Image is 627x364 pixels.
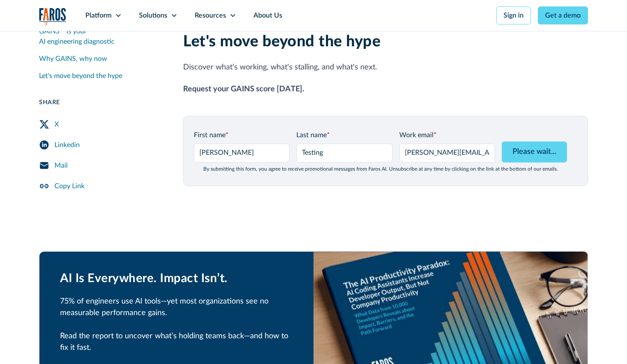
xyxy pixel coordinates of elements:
[399,130,495,140] label: Work email
[39,176,163,196] a: Copy Link
[39,155,163,176] a: Mail Share
[54,119,59,129] div: X
[183,62,588,73] p: Discover what's working, what's stalling, and what's next.
[85,10,112,21] div: Platform
[39,50,163,67] a: Why GAINS, why now
[39,8,66,25] img: Logo of the analytics and reporting company Faros.
[502,141,567,162] input: Please wait...
[183,33,588,51] h2: Let's move beyond the hype
[39,67,163,84] a: Let's move beyond the hype
[39,135,163,155] a: LinkedIn Share
[60,296,293,354] p: 75% of engineers use AI tools—yet most organizations see no measurable performance gains. Read th...
[139,10,167,21] div: Solutions
[183,85,304,93] strong: Request your GAINS score [DATE].
[39,98,163,107] div: Share
[538,6,588,24] a: Get a demo
[194,130,577,172] form: GAINS Page Form - mid
[39,23,163,50] a: GAINS™ is your AI engineering diagnostic
[39,71,122,81] div: Let's move beyond the hype
[496,6,531,24] a: Sign in
[194,130,289,140] label: First name
[54,160,68,171] div: Mail
[39,26,163,47] div: GAINS™ is your AI engineering diagnostic
[195,10,226,21] div: Resources
[194,166,567,172] div: By submitting this form, you agree to receive promotional messages from Faros Al. Unsubscribe at ...
[296,130,392,140] label: Last name
[54,181,84,191] div: Copy Link
[60,271,293,286] h2: AI Is Everywhere. Impact Isn’t.
[39,54,107,64] div: Why GAINS, why now
[39,114,163,135] a: Twitter Share
[54,140,80,150] div: Linkedin
[39,8,66,25] a: home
